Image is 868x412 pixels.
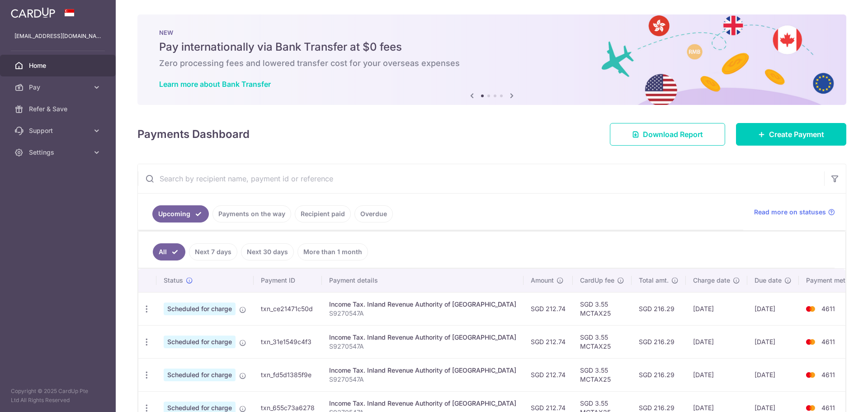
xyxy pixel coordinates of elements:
span: CardUp fee [580,276,614,285]
img: CardUp [11,7,55,18]
p: S9270547A [329,309,516,318]
td: SGD 216.29 [632,325,686,358]
td: [DATE] [686,358,747,391]
h6: Zero processing fees and lowered transfer cost for your overseas expenses [159,58,825,69]
td: txn_fd5d1385f9e [254,358,322,391]
p: S9270547A [329,375,516,384]
span: 4611 [821,338,835,346]
span: Scheduled for charge [164,336,236,348]
td: SGD 3.55 MCTAX25 [573,292,632,325]
a: More than 1 month [297,243,368,260]
span: Pay [29,83,89,92]
a: Read more on statuses [754,208,835,217]
th: Payment ID [254,269,322,292]
a: Upcoming [152,205,209,223]
a: Next 30 days [241,243,294,260]
td: [DATE] [686,325,747,358]
td: [DATE] [747,358,799,391]
span: 4611 [821,305,835,313]
td: SGD 212.74 [524,325,573,358]
span: Scheduled for charge [164,369,236,381]
th: Payment details [322,269,524,292]
td: txn_ce21471c50d [254,292,322,325]
span: Support [29,126,89,135]
td: SGD 216.29 [632,292,686,325]
img: Bank transfer banner [137,14,846,105]
td: SGD 3.55 MCTAX25 [573,325,632,358]
span: Status [164,276,183,285]
a: Download Report [610,123,725,146]
img: Bank Card [802,336,820,347]
p: NEW [159,29,825,36]
span: Refer & Save [29,104,89,114]
span: Total amt. [639,276,669,285]
span: Amount [531,276,554,285]
span: Due date [755,276,782,285]
td: txn_31e1549c4f3 [254,325,322,358]
td: [DATE] [686,292,747,325]
h4: Payments Dashboard [137,126,250,142]
img: Bank Card [802,369,820,380]
p: S9270547A [329,342,516,351]
div: Income Tax. Inland Revenue Authority of [GEOGRAPHIC_DATA] [329,366,516,375]
td: SGD 212.74 [524,292,573,325]
th: Payment method [799,269,868,292]
span: Create Payment [769,129,824,140]
a: Overdue [354,205,393,223]
a: Learn more about Bank Transfer [159,80,271,89]
div: Income Tax. Inland Revenue Authority of [GEOGRAPHIC_DATA] [329,399,516,408]
h5: Pay internationally via Bank Transfer at $0 fees [159,40,825,54]
div: Income Tax. Inland Revenue Authority of [GEOGRAPHIC_DATA] [329,333,516,342]
a: Payments on the way [212,205,291,223]
p: [EMAIL_ADDRESS][DOMAIN_NAME] [14,32,101,41]
a: Next 7 days [189,243,237,260]
td: [DATE] [747,325,799,358]
span: 4611 [821,404,835,412]
td: SGD 216.29 [632,358,686,391]
span: Home [29,61,89,70]
a: All [153,243,185,260]
span: 4611 [821,371,835,379]
td: [DATE] [747,292,799,325]
span: Read more on statuses [754,208,826,217]
a: Recipient paid [295,205,351,223]
span: Scheduled for charge [164,303,236,315]
span: Settings [29,148,89,157]
span: Download Report [643,129,703,140]
span: Charge date [693,276,730,285]
td: SGD 212.74 [524,358,573,391]
td: SGD 3.55 MCTAX25 [573,358,632,391]
input: Search by recipient name, payment id or reference [138,164,824,193]
img: Bank Card [802,303,820,314]
a: Create Payment [736,123,846,146]
div: Income Tax. Inland Revenue Authority of [GEOGRAPHIC_DATA] [329,300,516,309]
